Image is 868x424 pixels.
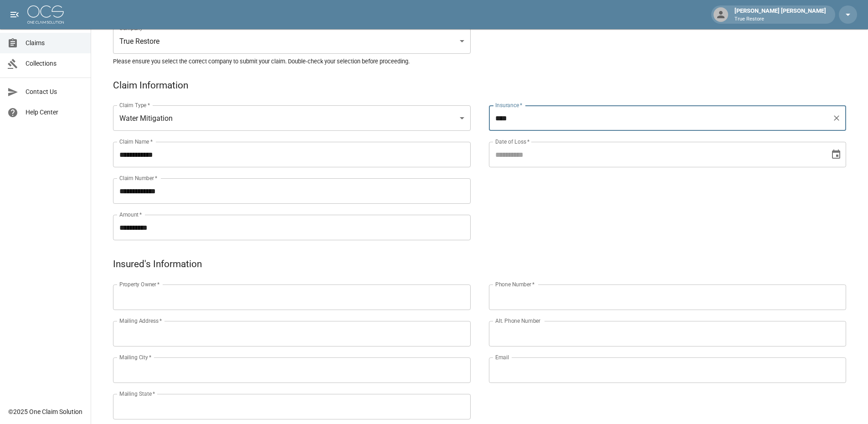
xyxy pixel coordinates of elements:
[731,6,830,23] div: [PERSON_NAME] [PERSON_NAME]
[26,108,83,117] span: Help Center
[830,112,843,124] button: Clear
[119,101,150,109] label: Claim Type
[495,317,540,325] label: Alt. Phone Number
[26,87,83,97] span: Contact Us
[8,407,82,416] div: © 2025 One Claim Solution
[495,101,522,109] label: Insurance
[26,59,83,68] span: Collections
[495,138,529,145] label: Date of Loss
[495,280,534,288] label: Phone Number
[113,105,471,131] div: Water Mitigation
[119,138,153,145] label: Claim Name
[119,211,142,218] label: Amount
[119,390,155,398] label: Mailing State
[119,174,157,182] label: Claim Number
[5,5,24,24] button: open drawer
[113,57,846,65] h5: Please ensure you select the correct company to submit your claim. Double-check your selection be...
[734,16,826,23] p: True Restore
[113,28,471,54] div: True Restore
[119,353,152,361] label: Mailing City
[119,317,162,325] label: Mailing Address
[827,145,845,164] button: Choose date
[26,38,83,48] span: Claims
[27,5,64,24] img: ocs-logo-white-transparent.png
[119,280,160,288] label: Property Owner
[495,353,509,361] label: Email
